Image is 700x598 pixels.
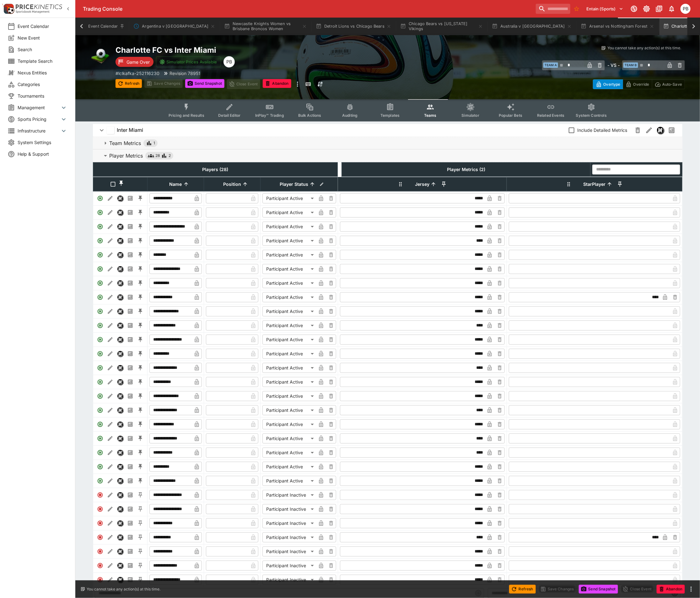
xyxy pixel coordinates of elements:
div: Participant Inactive [262,518,316,528]
div: Active Player [95,434,105,444]
button: Past Performances [125,434,135,444]
span: System Settings [18,139,67,146]
button: Nexus [115,561,125,571]
div: Active Player [95,222,105,232]
button: Past Performances [125,476,135,486]
div: Active Player [95,405,105,415]
button: Past Performances [125,250,135,260]
button: Past Performances [125,504,135,514]
button: Overtype [593,79,623,89]
button: Edit [105,335,115,345]
button: Nexus [115,434,125,444]
button: Past Performances [125,335,135,345]
img: nexus.svg [117,266,123,272]
img: nexus.svg [117,549,123,554]
button: Past Performances [125,405,135,415]
img: nexus.svg [117,238,123,244]
button: Refresh [116,79,142,88]
button: Nexus [115,321,125,331]
button: Past Performances [125,264,135,274]
div: Inactive Player [95,518,105,528]
button: Bulk edit [318,180,326,188]
div: Participant Active [262,306,316,316]
img: nexus.svg [117,464,123,470]
div: Nexus [117,337,123,343]
button: Past Performances [125,306,135,316]
img: nexus.svg [117,506,123,512]
img: nexus.svg [117,210,123,215]
button: Edit [105,349,115,359]
button: Edit [105,321,115,331]
button: Past Performances [125,278,135,288]
button: Past Performances [125,419,135,429]
div: Active Player [95,306,105,316]
button: Override [623,79,652,89]
button: Edit [105,419,115,429]
button: Open [666,164,677,175]
button: Nexus [115,476,125,486]
button: Past Performances [125,532,135,542]
p: Game Over [127,59,150,65]
span: New Event [18,35,67,41]
button: Edit [105,264,115,274]
div: Participant Active [262,349,316,359]
button: Past Performances [125,236,135,246]
div: Participant Active [262,363,316,373]
div: Event type filters [164,99,612,121]
button: Nexus [115,250,125,260]
div: Trading Console [83,6,533,12]
div: Nexus [117,224,123,230]
button: Auto-Save [652,79,685,89]
button: Nexus [115,377,125,387]
div: Nexus [117,351,123,357]
div: Participant Active [262,419,316,429]
img: nexus.svg [117,492,123,498]
img: nexus.svg [117,337,123,342]
button: Edit [105,434,115,444]
button: Past Performances [125,207,135,218]
span: Nexus Entities [18,69,67,76]
span: Jersey [408,180,436,188]
button: Past Performances [125,193,135,203]
button: Team Metrics1 [93,137,682,149]
button: Detroit Lions vs Chicago Bears [312,18,395,35]
button: Edit [105,448,115,458]
div: Participant Inactive [262,575,316,585]
img: soccer.png [90,45,110,65]
div: Nexus [117,379,123,385]
div: Nexus [117,365,123,371]
img: nexus.svg [117,309,123,314]
button: Argentina v New Zealand [130,18,219,35]
div: Active Player [95,292,105,302]
div: Nexus [117,563,123,569]
div: Nexus [117,407,123,413]
div: Participant Active [262,462,316,472]
div: Nexus [657,127,664,134]
div: Start From [593,79,685,89]
div: Peter Bishop [223,56,235,67]
button: Connected to PK [628,3,640,14]
button: Edit [105,222,115,232]
button: Edit [105,250,115,260]
button: Past Performances [125,363,135,373]
button: Nexus [115,278,125,288]
div: Participant Inactive [262,561,316,571]
button: Nexus [115,490,125,500]
div: Nexus [117,209,123,216]
div: Participant Active [262,476,316,486]
div: Inactive Player [95,561,105,571]
th: Player Metrics (2) [342,162,591,176]
div: Inactive Player [95,575,105,585]
button: more [687,585,695,593]
div: Peter Bishop [681,4,691,14]
button: Past Performances [125,561,135,571]
button: Nexus [115,335,125,345]
button: Australia v [GEOGRAPHIC_DATA] [488,18,576,35]
button: Edit [105,462,115,472]
span: Popular Bets [499,113,522,118]
span: Simulator [462,113,479,118]
img: nexus.svg [117,252,123,258]
span: Detail Editor [218,113,240,118]
button: Edit [105,532,115,542]
button: Nexus [115,349,125,359]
